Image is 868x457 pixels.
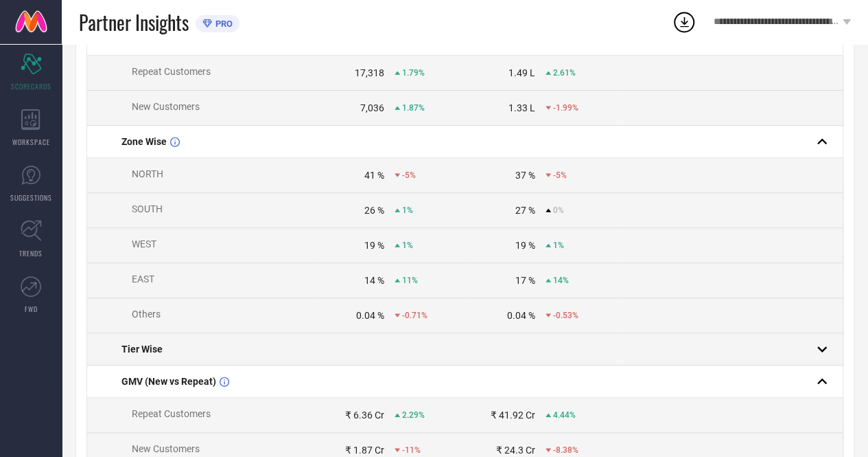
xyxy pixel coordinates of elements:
[402,311,427,320] span: -0.71%
[212,19,233,29] span: PRO
[132,408,211,419] span: Repeat Customers
[132,203,163,214] span: SOUTH
[132,101,200,112] span: New Customers
[364,240,384,251] div: 19 %
[402,170,416,180] span: -5%
[402,68,425,78] span: 1.79%
[25,304,38,314] span: FWD
[11,81,51,91] span: SCORECARDS
[364,205,384,216] div: 26 %
[496,445,535,456] div: ₹ 24.3 Cr
[508,102,535,113] div: 1.33 L
[121,376,216,387] span: GMV (New vs Repeat)
[553,410,576,420] span: 4.44%
[132,443,200,454] span: New Customers
[507,310,535,321] div: 0.04 %
[121,344,163,355] span: Tier Wise
[508,67,535,78] div: 1.49 L
[132,168,163,179] span: NORTH
[553,445,578,455] span: -8.38%
[402,445,421,455] span: -11%
[553,311,578,320] span: -0.53%
[19,248,43,258] span: TRENDS
[132,274,154,285] span: EAST
[356,310,384,321] div: 0.04 %
[364,275,384,286] div: 14 %
[402,103,425,113] span: 1.87%
[553,276,569,285] span: 14%
[553,68,576,78] span: 2.61%
[402,205,413,215] span: 1%
[132,309,161,320] span: Others
[121,136,167,147] span: Zone Wise
[515,170,535,181] div: 37 %
[515,205,535,216] div: 27 %
[491,410,535,421] div: ₹ 41.92 Cr
[10,192,52,203] span: SUGGESTIONS
[79,8,189,36] span: Partner Insights
[12,137,50,147] span: WORKSPACE
[364,170,384,181] div: 41 %
[132,238,156,249] span: WEST
[402,276,418,285] span: 11%
[402,241,413,250] span: 1%
[360,102,384,113] div: 7,036
[402,410,425,420] span: 2.29%
[345,410,384,421] div: ₹ 6.36 Cr
[515,240,535,251] div: 19 %
[132,66,211,77] span: Repeat Customers
[355,67,384,78] div: 17,318
[553,103,578,113] span: -1.99%
[672,10,696,34] div: Open download list
[515,275,535,286] div: 17 %
[553,170,567,180] span: -5%
[553,241,564,250] span: 1%
[345,445,384,456] div: ₹ 1.87 Cr
[553,205,564,215] span: 0%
